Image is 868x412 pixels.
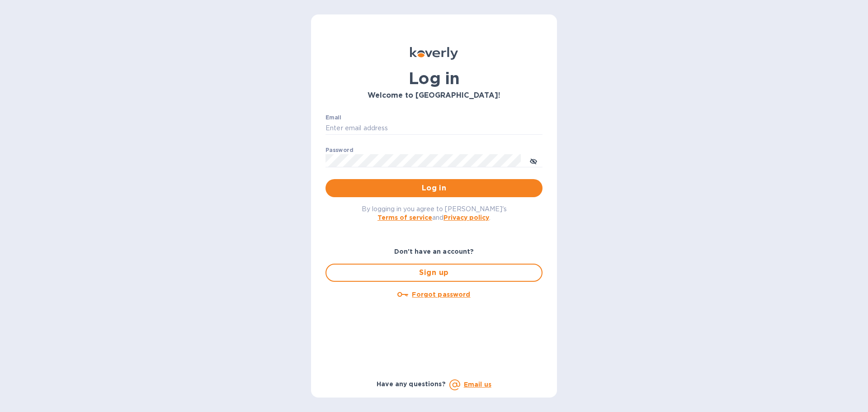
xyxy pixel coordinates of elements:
[443,214,489,221] a: Privacy policy
[394,248,474,255] b: Don't have an account?
[325,115,341,120] label: Email
[325,122,542,135] input: Enter email address
[464,381,491,388] a: Email us
[325,179,542,197] button: Log in
[325,147,353,153] label: Password
[377,214,432,221] a: Terms of service
[334,267,534,278] span: Sign up
[325,69,542,88] h1: Log in
[325,91,542,100] h3: Welcome to [GEOGRAPHIC_DATA]!
[524,152,542,170] button: toggle password visibility
[362,205,507,221] span: By logging in you agree to [PERSON_NAME]'s and .
[377,380,446,388] b: Have any questions?
[412,291,470,298] u: Forgot password
[333,183,535,194] span: Log in
[325,264,542,282] button: Sign up
[410,47,458,60] img: Koverly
